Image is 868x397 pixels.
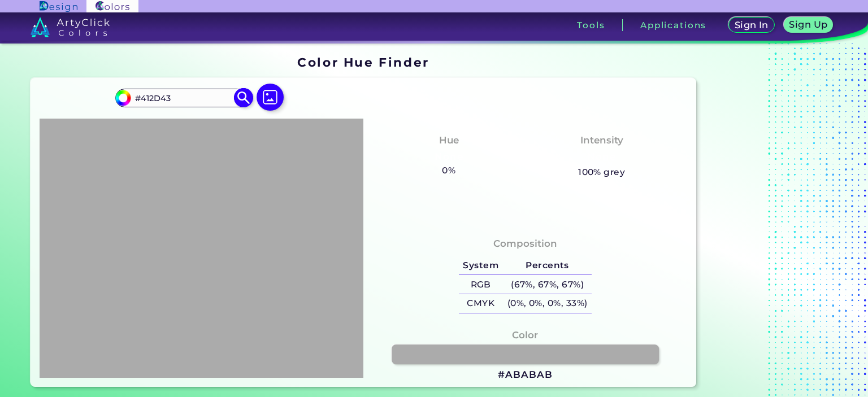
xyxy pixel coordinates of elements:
[640,21,706,29] h3: Applications
[498,368,552,382] h3: #ABABAB
[257,84,284,111] img: icon picture
[503,275,592,294] h5: (67%, 67%, 67%)
[783,17,835,33] a: Sign Up
[459,256,503,275] h5: System
[788,20,829,29] h5: Sign Up
[437,163,459,178] h5: 0%
[503,256,592,275] h5: Percents
[439,132,459,149] h4: Hue
[503,294,592,313] h5: (0%, 0%, 0%, 33%)
[31,17,110,37] img: logo_artyclick_colors_white.svg
[430,150,468,164] h3: None
[234,88,254,108] img: icon search
[583,150,620,164] h3: None
[297,54,429,71] h1: Color Hue Finder
[577,21,605,29] h3: Tools
[578,165,625,180] h5: 100% grey
[512,327,538,343] h4: Color
[459,294,503,313] h5: CMYK
[727,17,776,33] a: Sign In
[459,275,503,294] h5: RGB
[40,1,77,12] img: ArtyClick Design logo
[493,235,557,252] h4: Composition
[580,132,623,149] h4: Intensity
[734,20,769,30] h5: Sign In
[131,90,236,106] input: type color..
